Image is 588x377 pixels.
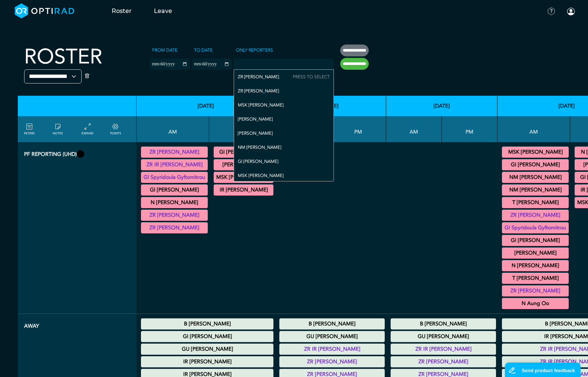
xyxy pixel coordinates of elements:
[215,186,272,194] summary: IR [PERSON_NAME]
[110,122,121,136] a: collapse/expand expected points
[209,116,275,142] th: PM
[214,172,273,183] div: General XR 16:00 - 17:00
[142,160,207,169] summary: ZR IR [PERSON_NAME]
[279,344,385,355] div: Study Leave 00:00 - 23:59
[215,173,272,182] summary: MSK [PERSON_NAME]
[391,331,496,342] div: Study Leave 00:00 - 23:59
[280,357,384,366] summary: ZR [PERSON_NAME]
[502,298,569,309] div: General XR 11:30 - 12:30
[234,45,275,56] label: Only Reporters
[234,98,334,112] div: MSK [PERSON_NAME]
[386,116,442,142] th: AM
[215,160,272,169] summary: [PERSON_NAME]
[141,356,273,367] div: Annual Leave 00:00 - 23:59
[502,172,569,183] div: General XR 08:00 - 09:00
[24,122,35,136] a: FILTERS
[142,319,272,328] summary: B [PERSON_NAME]
[503,236,568,245] summary: GI [PERSON_NAME]
[503,198,568,207] summary: T [PERSON_NAME]
[234,168,334,183] div: MSK [PERSON_NAME]
[503,249,568,258] summary: [PERSON_NAME]
[142,223,207,232] summary: ZR [PERSON_NAME]
[142,148,207,157] summary: ZR [PERSON_NAME]
[53,122,63,136] a: show/hide notes
[234,70,334,84] div: ZR [PERSON_NAME]
[141,184,208,196] div: General XR 11:00 - 12:00
[502,147,569,158] div: General XR 07:00 - 07:30
[503,160,568,169] summary: GI [PERSON_NAME]
[503,173,568,182] summary: NM [PERSON_NAME]
[279,318,385,330] div: Sick Leave 00:00 - 23:59
[215,148,272,157] summary: GI [PERSON_NAME]
[234,84,334,98] div: ZR [PERSON_NAME]
[18,142,137,314] th: PF Reporting (UHD)
[15,3,75,19] img: brand-opti-rad-logos-blue-and-white-d2f68631ba2948856bd03f2d395fb146ddc8fb01b4b6e9315ea85fa773367...
[392,332,495,341] summary: GU [PERSON_NAME]
[391,356,496,367] div: Study Leave 00:00 - 23:59
[497,116,570,142] th: AM
[141,344,273,355] div: Study Leave 00:00 - 23:59
[386,96,497,116] th: [DATE]
[503,261,568,270] summary: N [PERSON_NAME]
[192,45,215,56] label: To date
[234,140,334,154] div: NM [PERSON_NAME]
[503,286,568,295] summary: ZR [PERSON_NAME]
[214,184,273,196] div: General XR 18:00 - 19:00
[502,235,569,246] div: General XR 09:00 - 10:00
[502,273,569,284] div: General XR 09:00 - 10:00
[502,184,569,196] div: General XR 08:00 - 09:00
[234,154,334,168] div: GI [PERSON_NAME]
[502,247,569,259] div: General XR 09:00 - 10:00
[142,186,207,194] summary: GI [PERSON_NAME]
[142,211,207,220] summary: ZR [PERSON_NAME]
[331,116,386,142] th: PM
[214,159,273,170] div: General XR 14:00 - 15:00
[391,344,496,355] div: Study Leave 00:00 - 23:59
[392,345,495,354] summary: ZR IR [PERSON_NAME]
[502,159,569,170] div: General XR 07:15 - 08:00
[141,318,273,330] div: Sick Leave 00:00 - 23:59
[142,173,207,182] summary: GI Spyridoula Gyftomitrou
[280,345,384,354] summary: ZR IR [PERSON_NAME]
[503,299,568,308] summary: N Aung Oo
[503,223,568,232] summary: GI Spyridoula Gyftomitrou
[502,285,569,296] div: General XR 11:00 - 14:00
[503,186,568,194] summary: NM [PERSON_NAME]
[150,45,180,56] label: From date
[141,197,208,208] div: General XR 11:00 - 12:00
[234,60,272,66] input: null
[503,211,568,220] summary: ZR [PERSON_NAME]
[142,357,272,366] summary: IR [PERSON_NAME]
[503,148,568,157] summary: MSK [PERSON_NAME]
[142,332,272,341] summary: GI [PERSON_NAME]
[141,331,273,342] div: Study Leave 00:00 - 23:59
[137,96,275,116] th: [DATE]
[142,345,272,354] summary: GU [PERSON_NAME]
[503,274,568,283] summary: T [PERSON_NAME]
[24,45,102,69] h2: Roster
[279,356,385,367] div: Study Leave 00:00 - 23:59
[502,222,569,233] div: General XR 09:00 - 11:00
[214,147,273,158] div: General XR 13:00 - 14:00
[502,210,569,221] div: General XR 08:00 - 09:00
[391,318,496,330] div: Sick Leave 00:00 - 23:59
[279,331,385,342] div: Study Leave 00:00 - 23:59
[280,332,384,341] summary: GU [PERSON_NAME]
[141,210,208,221] div: General XR 11:00 - 12:00
[141,172,208,183] div: General XR 10:00 - 12:00
[137,116,209,142] th: AM
[142,198,207,207] summary: N [PERSON_NAME]
[234,112,334,126] div: [PERSON_NAME]
[502,197,569,208] div: General XR 08:00 - 09:00
[502,260,569,271] div: General XR 09:00 - 10:30
[442,116,497,142] th: PM
[141,222,208,233] div: General XR 11:00 - 12:00
[82,122,93,136] a: collapse/expand entries
[141,147,208,158] div: General XR 08:00 - 09:00
[141,159,208,170] div: General XR 08:30 - 09:00
[234,126,334,140] div: [PERSON_NAME]
[392,319,495,328] summary: B [PERSON_NAME]
[280,319,384,328] summary: B [PERSON_NAME]
[392,357,495,366] summary: ZR [PERSON_NAME]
